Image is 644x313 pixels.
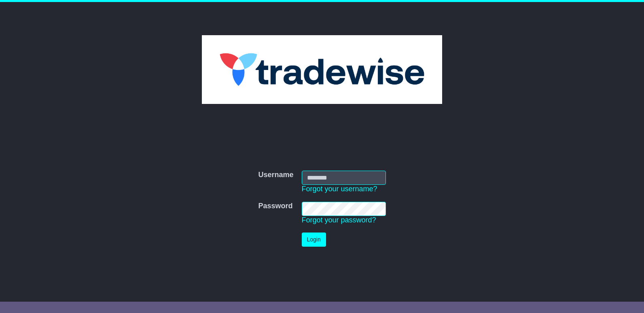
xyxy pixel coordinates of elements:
[202,35,443,104] img: Tradewise Global Logistics
[302,216,376,224] a: Forgot your password?
[302,185,377,193] a: Forgot your username?
[258,171,293,180] label: Username
[258,202,292,211] label: Password
[302,233,326,247] button: Login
